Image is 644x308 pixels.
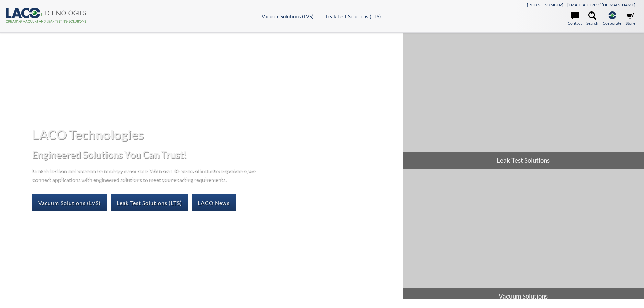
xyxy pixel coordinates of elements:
[567,2,635,7] a: [EMAIL_ADDRESS][DOMAIN_NAME]
[262,13,314,19] a: Vacuum Solutions (LVS)
[603,20,621,26] span: Corporate
[32,194,107,211] a: Vacuum Solutions (LVS)
[192,194,236,211] a: LACO News
[403,288,644,305] span: Vacuum Solutions
[326,13,381,19] a: Leak Test Solutions (LTS)
[403,152,644,169] span: Leak Test Solutions
[626,11,635,26] a: Store
[586,11,598,26] a: Search
[527,2,563,7] a: [PHONE_NUMBER]
[32,148,397,161] h2: Engineered Solutions You Can Trust!
[568,11,582,26] a: Contact
[403,33,644,169] a: Leak Test Solutions
[403,169,644,305] a: Vacuum Solutions
[32,166,259,184] p: Leak detection and vacuum technology is our core. With over 45 years of industry experience, we c...
[111,194,188,211] a: Leak Test Solutions (LTS)
[32,126,397,143] h1: LACO Technologies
